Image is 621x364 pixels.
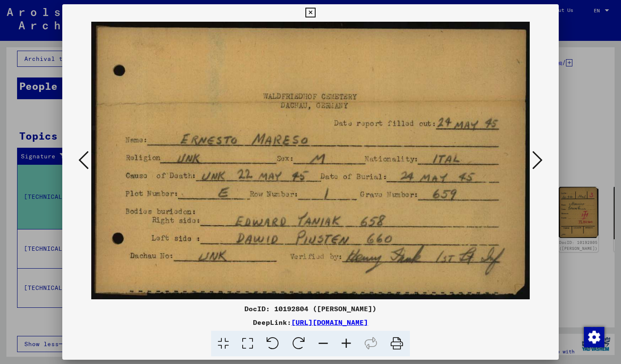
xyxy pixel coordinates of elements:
a: [URL][DOMAIN_NAME] [291,318,368,327]
div: Change consent [583,327,604,347]
div: DeepLink: [62,317,559,327]
img: 001.jpg [91,21,530,300]
div: DocID: 10192804 ([PERSON_NAME]) [62,304,559,314]
img: Change consent [584,327,604,347]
